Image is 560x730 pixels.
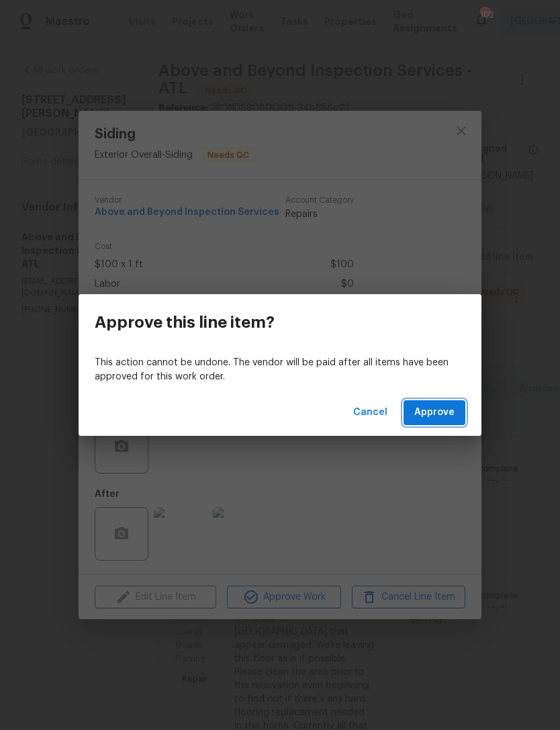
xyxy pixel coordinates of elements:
[414,404,455,421] span: Approve
[353,404,387,421] span: Cancel
[95,356,465,384] p: This action cannot be undone. The vendor will be paid after all items have been approved for this...
[348,400,393,425] button: Cancel
[404,400,465,425] button: Approve
[95,313,275,332] h3: Approve this line item?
